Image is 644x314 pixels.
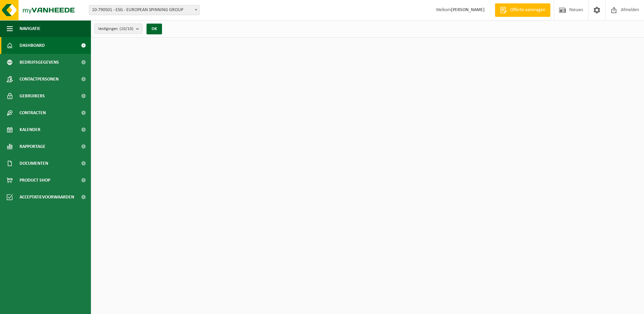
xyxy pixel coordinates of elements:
span: Acceptatievoorwaarden [20,189,74,206]
button: Vestigingen(10/10) [94,24,142,34]
span: Dashboard [20,37,45,54]
count: (10/10) [120,27,133,31]
button: OK [147,24,162,34]
span: Offerte aanvragen [509,7,547,13]
span: Bedrijfsgegevens [20,54,59,71]
span: Product Shop [20,172,50,189]
span: 10-790501 - ESG - EUROPEAN SPINNING GROUP [89,5,199,15]
span: Contracten [20,104,46,121]
strong: [PERSON_NAME] [451,7,485,12]
a: Offerte aanvragen [495,3,550,17]
span: Rapportage [20,138,45,155]
span: 10-790501 - ESG - EUROPEAN SPINNING GROUP [89,5,200,15]
span: Documenten [20,155,48,172]
span: Gebruikers [20,88,45,104]
span: Vestigingen [98,24,133,34]
span: Kalender [20,121,40,138]
span: Navigatie [20,20,40,37]
span: Contactpersonen [20,71,59,88]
